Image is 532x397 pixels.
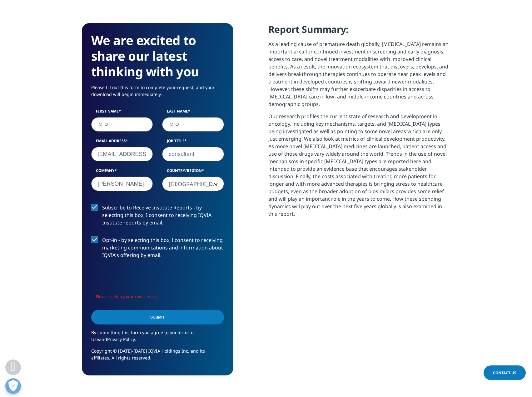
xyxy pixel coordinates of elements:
h4: Report Summary: [268,23,450,40]
label: Job Title [162,138,224,147]
p: Copyright © [DATE]-[DATE] IQVIA Holdings Inc. and its affiliates. All rights reserved. [91,348,224,366]
label: Country/Region [162,168,224,177]
span: United States [162,177,224,191]
span: United States [162,177,224,191]
label: Subscribe to Receive Institute Reports - by selecting this box, I consent to receiving IQVIA Inst... [91,204,224,230]
p: Our research profiles the current state of research and development in oncology, including key me... [268,113,450,222]
p: As a leading cause of premature death globally, [MEDICAL_DATA] remains an important area for cont... [268,40,450,113]
p: Please fill out this form to complete your request, and your download will begin immediately. [91,84,224,103]
label: Company [91,168,153,177]
span: Contact Us [493,370,516,375]
span: Please confirm you are not a robot. [96,294,157,299]
label: Opt-in - by selecting this box, I consent to receiving marketing communications and information a... [91,236,224,262]
a: Contact Us [484,365,526,380]
button: Open Preferences [5,378,21,394]
iframe: reCAPTCHA [91,269,186,293]
input: Submit [91,310,224,324]
p: By submitting this form you agree to our and . [91,329,224,348]
label: Last Name [162,108,224,117]
h3: We are excited to share our latest thinking with you [91,33,224,79]
a: Privacy Policy [107,336,135,342]
label: Email Address [91,138,153,147]
label: First Name [91,108,153,117]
